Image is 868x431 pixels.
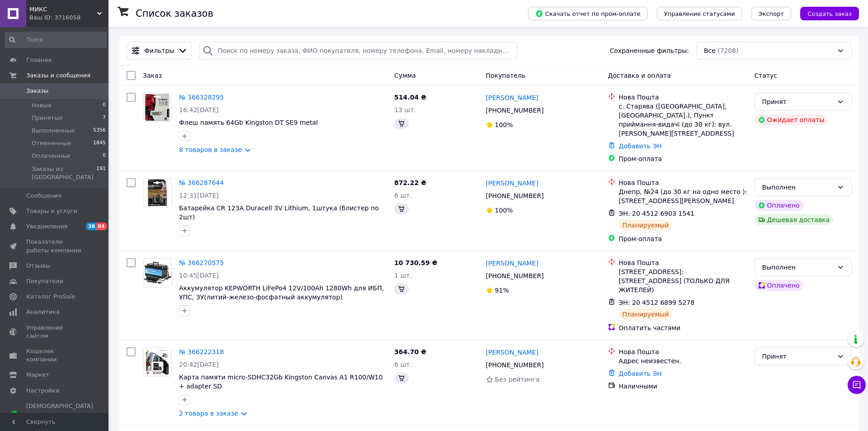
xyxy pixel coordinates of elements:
[486,107,544,114] span: [PHONE_NUMBER]
[619,210,695,217] span: ЭН: 20 4512 6903 1541
[179,204,379,221] a: Батарейка CR 123A Duracell 3V Lithium, 1штука (блистер по 2шт)
[535,9,641,18] span: Скачать отчет по пром-оплате
[755,114,828,125] div: Ожидает оплаты
[495,287,509,294] span: 91%
[394,179,426,186] span: 872.22 ₴
[26,402,93,427] span: [DEMOGRAPHIC_DATA] и счета
[179,272,219,279] span: 10:45[DATE]
[619,142,662,150] a: Добавить ЭН
[394,348,426,355] span: 364.70 ₴
[26,207,77,215] span: Товары и услуги
[179,410,238,417] a: 2 товара в заказе
[29,5,97,14] span: МИКС
[143,258,172,287] a: Фото товару
[394,361,412,368] span: 6 шт.
[143,93,172,122] a: Фото товару
[394,106,416,114] span: 13 шт.
[26,293,75,301] span: Каталог ProSale
[26,277,63,285] span: Покупатели
[96,223,107,230] span: 84
[26,71,90,80] span: Заказы и сообщения
[26,238,84,254] span: Показатели работы компании
[486,72,526,79] span: Покупатель
[179,119,318,126] a: Флеш память 64Gb Kingston DT SE9 metal
[848,376,866,394] button: Чат с покупателем
[26,308,60,316] span: Аналитика
[179,106,219,114] span: 16:42[DATE]
[179,94,224,101] a: № 366328295
[762,97,833,107] div: Принят
[103,152,106,160] span: 0
[619,178,747,187] div: Нова Пошта
[179,284,384,301] span: Aккумулятор KEPWORTH LiFePo4 12V/100Ah 1280Wh для ИБП, УПС, ЗУ(литий-железо-фосфатный аккумулятор)
[179,361,219,368] span: 20:42[DATE]
[762,262,833,272] div: Выполнен
[610,46,689,55] span: Сохраненные фильтры:
[26,324,84,340] span: Управление сайтом
[394,192,412,199] span: 6 шт.
[179,146,242,153] a: 8 товаров в заказе
[657,7,742,20] button: Управление статусами
[495,376,540,383] span: Без рейтинга
[619,309,673,320] div: Планируемый
[619,187,747,205] div: Днепр, №24 (до 30 кг на одно место ): [STREET_ADDRESS][PERSON_NAME]
[26,223,67,231] span: Уведомления
[486,192,544,199] span: [PHONE_NUMBER]
[486,259,538,268] a: [PERSON_NAME]
[619,299,695,306] span: ЭН: 20 4512 6899 5278
[717,47,739,54] span: (7208)
[495,207,513,214] span: 100%
[143,93,171,121] img: Фото товару
[103,101,106,109] span: 0
[96,165,106,181] span: 191
[619,382,747,391] div: Наличными
[179,259,224,266] a: № 366270575
[26,347,84,364] span: Кошелек компании
[179,192,219,199] span: 12:31[DATE]
[704,46,716,55] span: Все
[26,56,52,64] span: Главная
[29,14,108,22] div: Ваш ID: 3716058
[394,272,412,279] span: 1 шт.
[179,374,383,390] a: Карта памяти micro-SDHC32Gb Kingston Canvas А1 R100/W10 + adapter SD
[755,200,803,211] div: Оплачено
[86,223,96,230] span: 38
[32,127,75,135] span: Выполненные
[32,101,52,109] span: Новые
[143,179,171,207] img: Фото товару
[664,10,735,17] span: Управление статусами
[143,347,172,376] a: Фото товару
[26,87,48,95] span: Заказы
[394,72,416,79] span: Сумма
[807,10,852,17] span: Создать заказ
[755,280,803,291] div: Оплачено
[762,351,833,361] div: Принят
[619,323,747,332] div: Оплатить частями
[32,152,71,160] span: Оплаченные
[143,259,171,287] img: Фото товару
[619,356,747,365] div: Адрес неизвестен.
[619,220,673,231] div: Планируемый
[199,42,517,60] input: Поиск по номеру заказа, ФИО покупателя, номеру телефона, Email, номеру накладной
[136,8,213,19] h1: Список заказов
[759,10,784,17] span: Экспорт
[93,127,106,135] span: 5356
[26,387,59,395] span: Настройки
[608,72,671,79] span: Доставка и оплата
[486,361,544,369] span: [PHONE_NUMBER]
[32,165,96,181] span: Заказы из [GEOGRAPHIC_DATA]
[755,72,778,79] span: Статус
[495,121,513,128] span: 100%
[486,93,538,102] a: [PERSON_NAME]
[619,258,747,267] div: Нова Пошта
[143,72,162,79] span: Заказ
[800,7,859,20] button: Создать заказ
[486,179,538,188] a: [PERSON_NAME]
[26,371,49,379] span: Маркет
[179,179,224,186] a: № 366287644
[619,234,747,243] div: Пром-оплата
[26,192,61,200] span: Сообщения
